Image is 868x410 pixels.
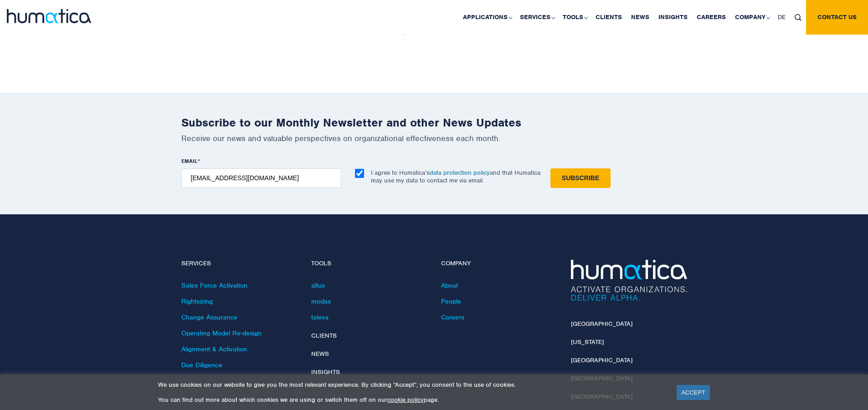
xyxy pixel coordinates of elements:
[181,116,687,130] h2: Subscribe to our Monthly Newsletter and other News Updates
[181,345,247,353] a: Alignment & Activation
[158,381,665,389] p: We use cookies on our website to give you the most relevant experience. By clicking “Accept”, you...
[387,396,424,404] a: cookie policy
[7,9,91,23] img: logo
[311,260,427,268] h4: Tools
[778,13,786,21] span: DE
[371,169,540,184] p: I agree to Humatica’s and that Humatica may use my data to contact me via email.
[181,313,237,321] a: Change Assurance
[441,260,557,268] h4: Company
[571,260,687,301] img: Humatica
[355,169,364,178] input: I agree to Humatica’sdata protection policyand that Humatica may use my data to contact me via em...
[181,361,222,369] a: Due Diligence
[311,350,329,358] a: News
[181,157,198,165] span: EMAIL
[311,281,325,289] a: altus
[311,368,340,376] a: Insights
[311,313,329,321] a: taleva
[430,169,490,177] a: data protection policy
[181,297,213,305] a: Rightsizing
[181,260,298,268] h4: Services
[550,168,611,188] input: Subscribe
[181,329,262,337] a: Operating Model Re-design
[795,14,801,21] img: search_icon
[677,385,710,400] a: ACCEPT
[181,133,687,143] p: Receive our news and valuable perspectives on organizational effectiveness each month.
[311,332,337,339] a: Clients
[158,396,665,404] p: You can find out more about which cookies we are using or switch them off on our page.
[441,297,461,305] a: People
[311,297,331,305] a: modas
[181,168,341,188] input: name@company.com
[181,281,247,289] a: Sales Force Activation
[441,313,464,321] a: Careers
[571,320,632,328] a: [GEOGRAPHIC_DATA]
[571,356,632,364] a: [GEOGRAPHIC_DATA]
[441,281,458,289] a: About
[571,338,604,346] a: [US_STATE]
